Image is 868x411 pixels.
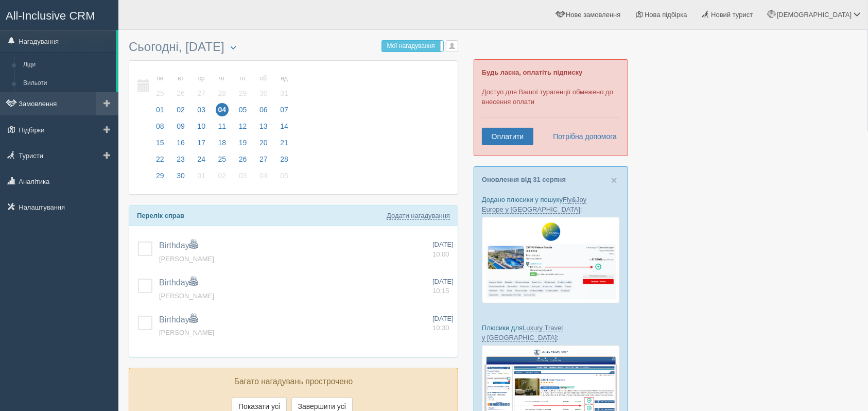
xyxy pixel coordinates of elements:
a: Luxury Travel у [GEOGRAPHIC_DATA] [482,324,563,342]
a: 01 [192,170,211,186]
a: 23 [171,153,190,170]
span: Мої нагадування [387,42,435,49]
a: 17 [192,137,211,153]
small: нд [277,74,291,83]
a: 12 [233,121,253,137]
span: 25 [216,152,229,166]
span: 30 [174,169,187,182]
small: пт [236,74,250,83]
span: [DATE] [432,278,454,285]
span: 08 [153,119,167,133]
a: Додати нагадування [387,212,450,220]
a: 07 [274,104,291,121]
span: [DEMOGRAPHIC_DATA] [777,11,852,19]
span: 28 [216,87,229,100]
a: вт 26 [171,68,190,104]
p: Додано плюсики у пошуку : [482,195,620,214]
span: 13 [257,119,270,133]
a: 14 [274,121,291,137]
a: 21 [274,137,291,153]
a: пт 29 [233,68,253,104]
span: 24 [195,152,208,166]
span: 25 [153,87,167,100]
span: 03 [236,169,250,182]
span: 15 [153,136,167,149]
small: вт [174,74,187,83]
span: 10:00 [432,250,449,258]
a: 29 [150,170,170,186]
span: × [611,174,617,186]
a: 28 [274,153,291,170]
a: Birthday [159,278,198,287]
span: [DATE] [432,315,454,322]
a: Birthday [159,315,198,324]
a: [PERSON_NAME] [159,255,214,263]
span: 06 [257,103,270,116]
span: 04 [216,103,229,116]
span: 22 [153,152,167,166]
span: 10:30 [432,324,449,332]
a: 11 [213,121,232,137]
a: 26 [233,153,253,170]
a: All-Inclusive CRM [1,1,118,29]
span: 31 [277,87,291,100]
span: 01 [195,169,208,182]
a: ср 27 [192,68,211,104]
span: Нова підбірка [645,11,687,19]
span: 12 [236,119,250,133]
a: 04 [254,170,273,186]
span: 23 [174,152,187,166]
b: Перелік справ [137,212,184,219]
span: 27 [195,87,208,100]
a: Оплатити [482,128,533,145]
span: Birthday [159,241,198,250]
span: 03 [195,103,208,116]
span: [PERSON_NAME] [159,329,214,336]
span: 29 [153,169,167,182]
a: [PERSON_NAME] [159,292,214,300]
span: 27 [257,152,270,166]
span: 29 [236,87,250,100]
a: сб 30 [254,68,273,104]
b: Будь ласка, оплатіть підписку [482,68,582,76]
a: [DATE] 10:30 [432,314,454,333]
span: 16 [174,136,187,149]
span: 21 [277,136,291,149]
a: 13 [254,121,273,137]
small: сб [257,74,270,83]
a: [DATE] 10:00 [432,240,454,259]
span: 14 [277,119,291,133]
span: 05 [277,169,291,182]
span: 05 [236,103,250,116]
div: Доступ для Вашої турагенції обмежено до внесення оплати [474,59,628,156]
a: 05 [274,170,291,186]
a: 18 [213,137,232,153]
a: 02 [213,170,232,186]
span: Новий турист [711,11,753,19]
a: Потрібна допомога [546,128,617,145]
p: Плюсики для : [482,323,620,342]
span: 07 [277,103,291,116]
span: 18 [216,136,229,149]
span: 02 [174,103,187,116]
a: 04 [213,104,232,121]
a: 22 [150,153,170,170]
p: Багато нагадувань прострочено [137,376,450,388]
a: чт 28 [213,68,232,104]
button: Close [611,175,617,185]
a: Оновлення від 31 серпня [482,176,566,183]
span: 30 [257,87,270,100]
a: пн 25 [150,68,170,104]
a: 20 [254,137,273,153]
a: 16 [171,137,190,153]
span: 01 [153,103,167,116]
img: fly-joy-de-proposal-crm-for-travel-agency.png [482,217,620,303]
a: [DATE] 10:15 [432,277,454,296]
span: 04 [257,169,270,182]
span: 10:15 [432,287,449,295]
a: 08 [150,121,170,137]
a: 10 [192,121,211,137]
